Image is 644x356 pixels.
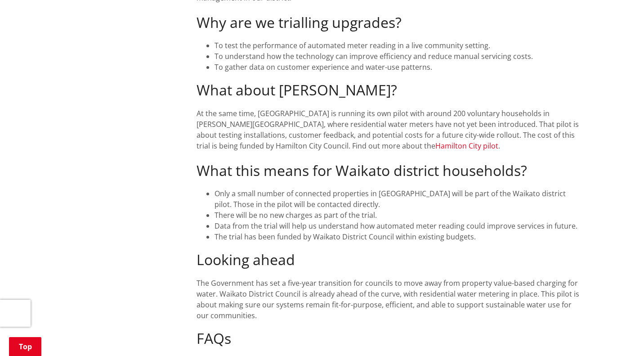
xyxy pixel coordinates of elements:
li: To understand how the technology can improve efficiency and reduce manual servicing costs. [215,51,580,62]
span: The Government has set a five-year transition for councils to move away from property value-based... [197,278,579,320]
li: There will be no new charges as part of the trial. [215,210,580,221]
h2: Why are we trialling upgrades? [197,14,580,31]
p: The trial has been funded by Waikato District Council within existing budgets. [215,231,580,242]
h2: What this means for Waikato district households? [197,162,580,179]
h2: FAQs [197,330,580,347]
li: Data from the trial will help us understand how automated meter reading could improve services in... [215,221,580,231]
li: To gather data on customer experience and water-use patterns. [215,62,580,72]
a: Hamilton City pilot [435,141,498,151]
h2: What about [PERSON_NAME]? [197,81,580,99]
div: At the same time, [GEOGRAPHIC_DATA] is running its own pilot with around 200 voluntary households... [197,108,580,151]
iframe: Messenger Launcher [603,318,635,351]
span: Looking ahead [197,250,295,269]
li: To test the performance of automated meter reading in a live community setting. [215,40,580,51]
li: Only a small number of connected properties in [GEOGRAPHIC_DATA] will be part of the Waikato dist... [215,188,580,210]
a: Top [9,337,41,356]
